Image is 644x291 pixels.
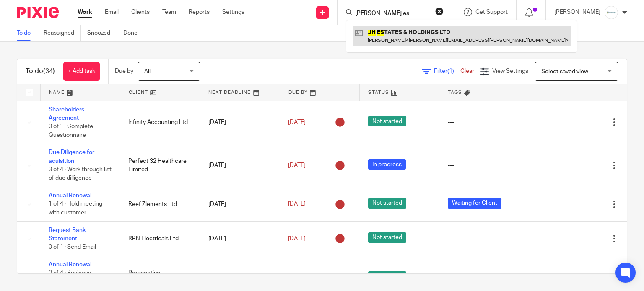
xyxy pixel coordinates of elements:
[448,118,539,126] div: ---
[200,221,280,256] td: [DATE]
[448,161,539,170] div: ---
[368,116,406,126] span: Not started
[448,273,539,282] div: ---
[78,8,92,16] a: Work
[368,271,406,282] span: Not started
[189,8,210,16] a: Reports
[131,8,150,16] a: Clients
[200,144,280,187] td: [DATE]
[448,90,462,95] span: Tags
[460,68,474,74] a: Clear
[368,159,406,170] span: In progress
[49,193,91,198] a: Annual Renewal
[200,187,280,221] td: [DATE]
[368,198,406,209] span: Not started
[288,236,306,242] span: [DATE]
[115,67,133,75] p: Due by
[49,107,84,121] a: Shareholders Agreement
[435,7,444,15] button: Clear
[44,25,81,41] a: Reassigned
[120,101,200,144] td: Infinity Accounting Ltd
[448,234,539,243] div: ---
[105,8,119,16] a: Email
[49,124,93,138] span: 0 of 1 · Complete Questionnaire
[288,119,306,125] span: [DATE]
[354,10,430,18] input: Search
[162,8,176,16] a: Team
[447,68,454,74] span: (1)
[144,69,151,75] span: All
[49,244,96,250] span: 0 of 1 · Send Email
[475,9,508,15] span: Get Support
[200,101,280,144] td: [DATE]
[49,149,94,164] a: Due Diligence for aquisition
[368,232,406,243] span: Not started
[605,6,618,19] img: Infinity%20Logo%20with%20Whitespace%20.png
[87,25,117,41] a: Snoozed
[49,201,102,216] span: 1 of 4 · Hold meeting with customer
[26,67,55,76] h1: To do
[222,8,244,16] a: Settings
[49,227,86,242] a: Request Bank Statement
[17,7,59,18] img: Pixie
[49,167,112,181] span: 3 of 4 · Work through list of due dilligence
[49,262,91,268] a: Annual Renewal
[17,25,37,41] a: To do
[554,8,600,16] p: [PERSON_NAME]
[123,25,144,41] a: Done
[492,68,528,74] span: View Settings
[63,62,100,81] a: + Add task
[448,198,501,209] span: Waiting for Client
[288,201,306,207] span: [DATE]
[434,68,460,74] span: Filter
[541,69,588,75] span: Select saved view
[288,162,306,168] span: [DATE]
[120,221,200,256] td: RPN Electricals Ltd
[120,144,200,187] td: Perfect 32 Healthcare Limited
[43,68,55,75] span: (34)
[120,187,200,221] td: Reef Zlements Ltd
